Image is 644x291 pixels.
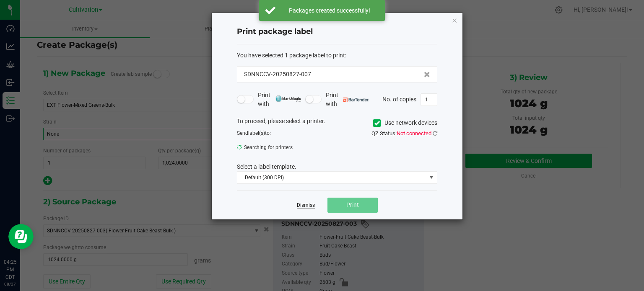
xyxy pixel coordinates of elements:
[237,141,331,154] span: Searching for printers
[231,162,444,171] div: Select a label template.
[237,52,345,59] span: You have selected 1 package label to print
[373,118,437,127] label: Use network devices
[397,130,431,136] span: Not connected
[275,95,301,102] img: mark_magic_cybra.png
[237,172,426,183] span: Default (300 DPI)
[237,26,437,37] h4: Print package label
[258,91,301,108] span: Print with
[244,70,311,79] span: SDNNCCV-20250827-007
[346,201,359,208] span: Print
[327,198,378,213] button: Print
[8,224,34,249] iframe: Resource center
[237,130,271,136] span: Send to:
[231,117,444,129] div: To proceed, please select a printer.
[297,202,315,209] a: Dismiss
[280,6,379,15] div: Packages created successfully!
[382,95,416,102] span: No. of copies
[343,98,369,102] img: bartender.png
[326,91,369,108] span: Print with
[248,130,265,136] span: label(s)
[237,51,437,60] div: :
[371,130,437,136] span: QZ Status:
